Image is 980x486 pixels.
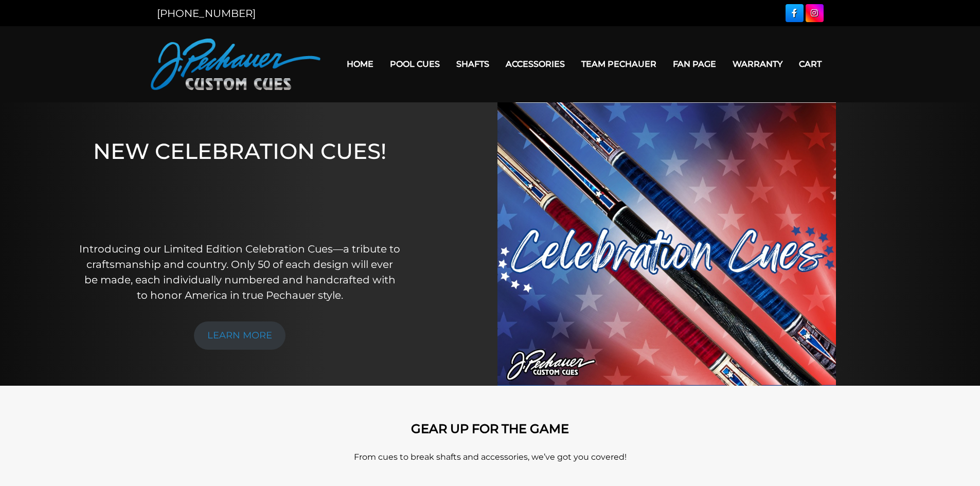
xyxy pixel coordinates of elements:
[338,51,382,77] a: Home
[411,421,569,436] strong: GEAR UP FOR THE GAME
[79,241,401,303] p: Introducing our Limited Edition Celebration Cues—a tribute to craftsmanship and country. Only 50 ...
[665,51,724,77] a: Fan Page
[573,51,665,77] a: Team Pechauer
[157,7,256,20] a: [PHONE_NUMBER]
[724,51,791,77] a: Warranty
[448,51,497,77] a: Shafts
[382,51,448,77] a: Pool Cues
[79,138,401,227] h1: NEW CELEBRATION CUES!
[151,39,320,90] img: Pechauer Custom Cues
[791,51,830,77] a: Cart
[497,51,573,77] a: Accessories
[197,451,783,463] p: From cues to break shafts and accessories, we’ve got you covered!
[194,321,286,350] a: LEARN MORE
